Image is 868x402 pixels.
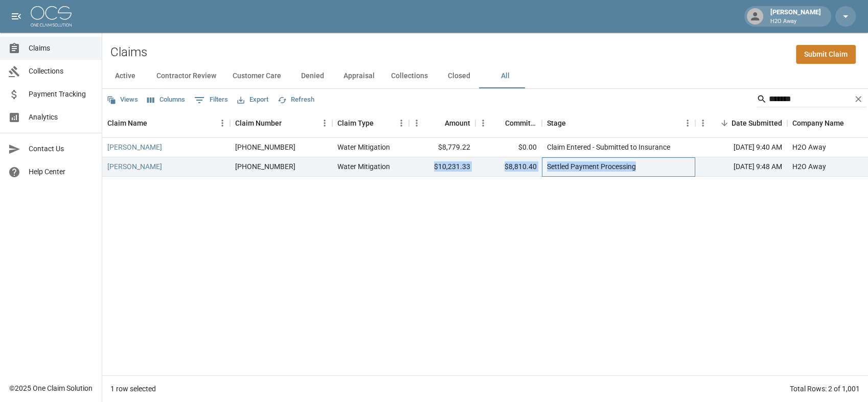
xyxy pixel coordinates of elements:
[29,112,94,123] span: Analytics
[235,109,282,137] div: Claim Number
[110,45,147,60] h2: Claims
[224,64,289,88] button: Customer Care
[147,116,162,130] button: Sort
[107,109,147,137] div: Claim Name
[790,384,860,394] div: Total Rows: 2 of 1,001
[695,138,787,157] div: [DATE] 9:40 AM
[766,7,825,26] div: [PERSON_NAME]
[436,64,482,88] button: Closed
[29,167,94,177] span: Help Center
[566,116,580,130] button: Sort
[445,109,470,137] div: Amount
[29,144,94,154] span: Contact Us
[409,157,475,177] div: $10,231.33
[110,384,156,394] div: 1 row selected
[844,116,858,130] button: Sort
[505,109,537,137] div: Committed Amount
[6,6,27,27] button: open drawer
[337,142,390,152] div: Water Mitigation
[104,92,141,108] button: Views
[289,64,335,88] button: Denied
[547,142,670,152] div: Claim Entered - Submitted to Insurance
[792,109,844,137] div: Company Name
[547,109,566,137] div: Stage
[317,115,332,131] button: Menu
[235,92,271,108] button: Export
[29,66,94,77] span: Collections
[851,91,866,107] button: Clear
[215,115,230,131] button: Menu
[475,157,542,177] div: $8,810.40
[475,115,491,131] button: Menu
[374,116,388,130] button: Sort
[235,142,295,152] div: 01-009-216493
[409,109,475,137] div: Amount
[102,64,868,88] div: dynamic tabs
[29,89,94,100] span: Payment Tracking
[475,109,542,137] div: Committed Amount
[275,92,317,108] button: Refresh
[757,91,866,109] div: Search
[796,45,856,64] a: Submit Claim
[192,92,231,108] button: Show filters
[792,161,826,172] div: H2O Away
[695,157,787,177] div: [DATE] 9:48 AM
[732,109,782,137] div: Date Submitted
[148,64,224,88] button: Contractor Review
[547,161,636,172] div: Settled Payment Processing
[717,116,732,130] button: Sort
[337,109,374,137] div: Claim Type
[770,17,821,26] p: H2O Away
[107,161,162,172] a: [PERSON_NAME]
[29,43,94,54] span: Claims
[107,142,162,152] a: [PERSON_NAME]
[383,64,436,88] button: Collections
[282,116,296,130] button: Sort
[102,109,230,137] div: Claim Name
[31,6,72,27] img: ocs-logo-white-transparent.png
[482,64,528,88] button: All
[394,115,409,131] button: Menu
[145,92,188,108] button: Select columns
[409,138,475,157] div: $8,779.22
[230,109,332,137] div: Claim Number
[792,142,826,152] div: H2O Away
[9,383,93,393] div: © 2025 One Claim Solution
[695,115,711,131] button: Menu
[335,64,383,88] button: Appraisal
[695,109,787,137] div: Date Submitted
[491,116,505,130] button: Sort
[430,116,445,130] button: Sort
[680,115,695,131] button: Menu
[102,64,148,88] button: Active
[409,115,424,131] button: Menu
[542,109,695,137] div: Stage
[332,109,409,137] div: Claim Type
[475,138,542,157] div: $0.00
[235,161,295,172] div: 01-009-167792
[337,161,390,172] div: Water Mitigation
